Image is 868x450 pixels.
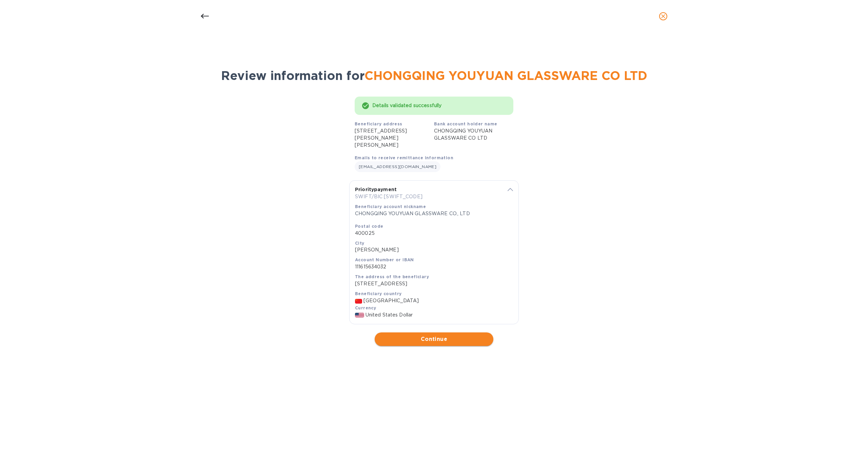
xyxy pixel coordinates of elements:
span: [GEOGRAPHIC_DATA] [363,298,419,303]
b: Emails to receive remittance information [355,155,453,160]
p: CHONGQING YOUYUAN GLASSWARE CO., LTD [355,210,500,217]
b: Beneficiary country [355,291,402,296]
b: Currency [355,305,376,310]
p: [STREET_ADDRESS] [355,280,513,287]
span: Review information for [221,68,647,83]
b: Account Number or IBAN [355,257,414,262]
div: Details validated successfully [372,100,507,112]
b: Priority payment [355,187,397,192]
b: City [355,241,364,246]
p: 400025 [355,230,513,237]
p: 111615634032 [355,263,513,270]
span: CHONGQING YOUYUAN GLASSWARE CO LTD [364,68,647,83]
span: Continue [380,335,488,343]
b: Postal code [355,224,383,229]
p: [STREET_ADDRESS][PERSON_NAME][PERSON_NAME] [355,127,434,149]
span: United States Dollar [366,312,413,318]
button: Continue [375,332,493,346]
p: CHONGQING YOUYUAN GLASSWARE CO LTD [434,127,513,142]
b: Beneficiary account nickname [355,204,426,209]
b: Beneficiary address [355,121,402,126]
p: [PERSON_NAME] [355,246,513,253]
img: CN [355,299,362,304]
img: USD [355,313,364,318]
button: close [655,8,671,24]
p: SWIFT/BIC [SWIFT_CODE] [355,193,500,200]
b: Bank account holder name [434,121,497,126]
b: The address of the beneficiary [355,274,429,279]
span: [EMAIL_ADDRESS][DOMAIN_NAME] [359,164,436,169]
